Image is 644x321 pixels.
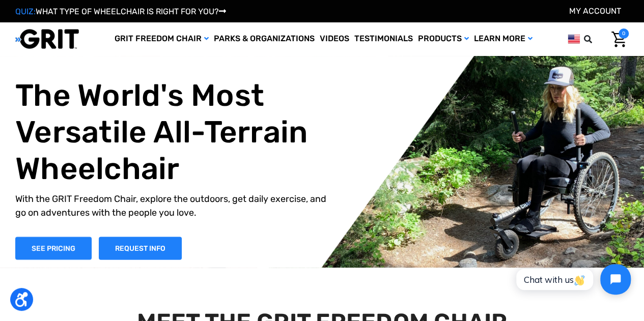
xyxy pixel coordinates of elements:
iframe: Tidio Chat [505,255,639,303]
img: us.png [568,33,580,45]
a: Testimonials [352,22,415,55]
a: Slide number 1, Request Information [99,237,182,259]
span: 0 [619,28,629,39]
a: Shop Now [15,237,92,259]
a: Videos [317,22,352,55]
a: Parks & Organizations [211,22,317,55]
a: QUIZ:WHAT TYPE OF WHEELCHAIR IS RIGHT FOR YOU? [15,7,226,16]
a: Products [415,22,471,55]
a: Learn More [471,22,535,55]
a: Cart with 0 items [604,28,629,50]
img: GRIT All-Terrain Wheelchair and Mobility Equipment [15,28,79,49]
h1: The World's Most Versatile All-Terrain Wheelchair [15,77,330,187]
span: Phone Number [138,42,193,51]
a: Account [569,6,621,16]
input: Search [589,28,604,50]
span: QUIZ: [15,7,36,16]
a: GRIT Freedom Chair [112,22,211,55]
p: With the GRIT Freedom Chair, explore the outdoors, get daily exercise, and go on adventures with ... [15,192,330,219]
img: Cart [611,32,626,47]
